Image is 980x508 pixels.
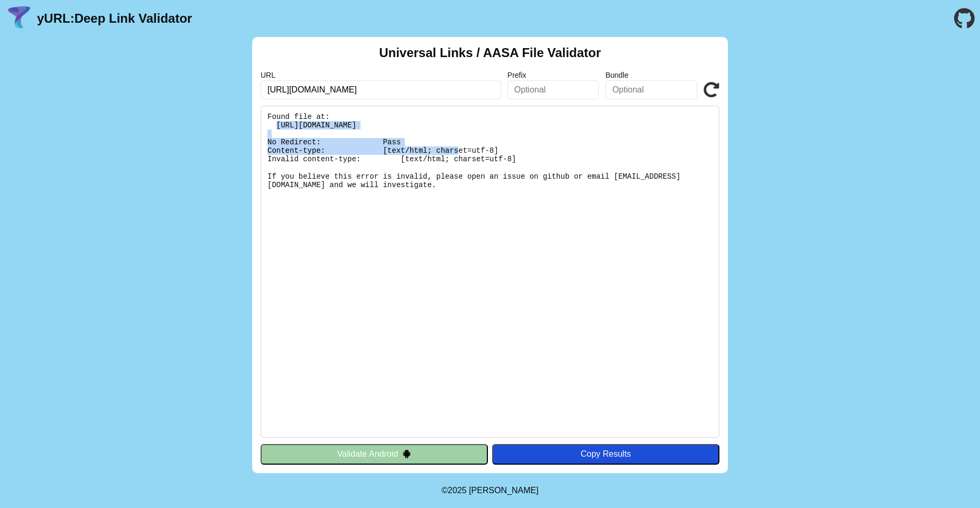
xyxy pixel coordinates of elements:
button: Copy Results [492,444,719,464]
img: droidIcon.svg [402,449,411,458]
pre: Found file at: [URL][DOMAIN_NAME] No Redirect: Pass Content-type: [text/html; charset=utf-8] Inva... [261,106,719,438]
span: 2025 [448,486,467,495]
input: Required [261,80,501,99]
a: yURL:Deep Link Validator [37,11,192,26]
footer: © [441,473,538,508]
label: URL [261,71,501,79]
img: yURL Logo [5,5,33,32]
input: Optional [507,80,599,99]
label: Prefix [507,71,599,79]
h2: Universal Links / AASA File Validator [379,45,601,60]
a: Michael Ibragimchayev's Personal Site [469,486,539,495]
input: Optional [605,80,697,99]
button: Validate Android [261,444,488,464]
div: Copy Results [497,449,714,459]
label: Bundle [605,71,697,79]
